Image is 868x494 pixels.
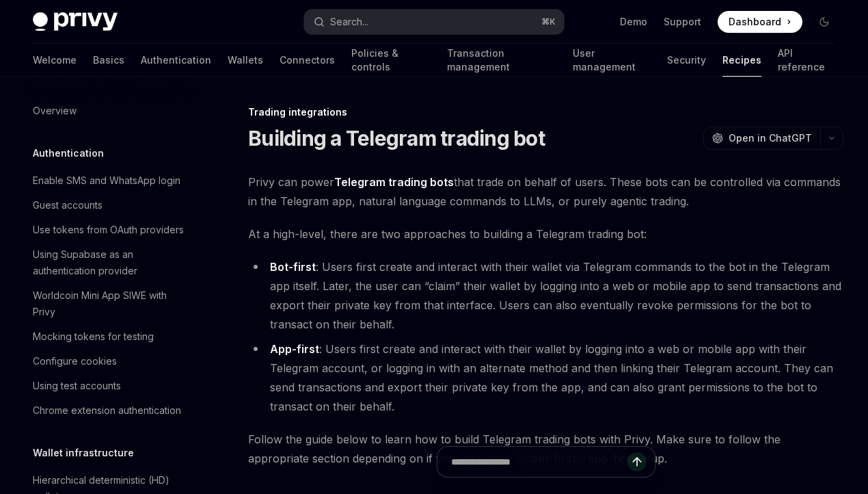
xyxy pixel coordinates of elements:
h5: Authentication [33,145,104,161]
strong: Bot-first [270,260,316,274]
button: Open in ChatGPT [703,127,820,150]
a: App-first [270,342,319,356]
img: dark logo [33,12,118,31]
div: Chrome extension authentication [33,402,181,419]
div: Guest accounts [33,197,103,213]
a: Wallets [228,44,263,77]
span: Privy can power that trade on behalf of users. These bots can be controlled via commands in the T... [248,172,843,211]
div: Use tokens from OAuth providers [33,222,184,238]
a: Security [667,44,706,77]
a: Welcome [33,44,77,77]
li: : Users first create and interact with their wallet via Telegram commands to the bot in the Teleg... [248,257,843,334]
div: Configure cookies [33,353,117,369]
a: Support [664,15,701,29]
span: Follow the guide below to learn how to build Telegram trading bots with Privy. Make sure to follo... [248,430,843,468]
a: Mocking tokens for testing [22,324,197,349]
a: Chrome extension authentication [22,398,197,423]
a: Guest accounts [22,193,197,218]
div: Using Supabase as an authentication provider [33,246,189,279]
div: Using test accounts [33,378,121,394]
button: Open search [304,10,565,34]
div: Worldcoin Mini App SIWE with Privy [33,287,189,320]
a: Using Supabase as an authentication provider [22,242,197,283]
span: ⌘ K [541,16,556,27]
a: Configure cookies [22,349,197,374]
a: Basics [93,44,124,77]
strong: Telegram trading bots [334,175,454,189]
a: Overview [22,99,197,123]
h1: Building a Telegram trading bot [248,126,545,151]
div: Overview [33,103,77,119]
li: : Users first create and interact with their wallet by logging into a web or mobile app with thei... [248,339,843,416]
h5: Wallet infrastructure [33,445,134,461]
a: Connectors [280,44,335,77]
a: Bot-first [270,260,316,274]
span: At a high-level, there are two approaches to building a Telegram trading bot: [248,224,843,244]
a: Authentication [141,44,211,77]
div: Enable SMS and WhatsApp login [33,172,180,189]
a: User management [573,44,651,77]
span: Dashboard [729,15,781,29]
span: Open in ChatGPT [729,131,812,145]
div: Trading integrations [248,105,843,119]
a: Using test accounts [22,374,197,398]
a: API reference [778,44,835,77]
button: Toggle dark mode [813,11,835,33]
a: Transaction management [447,44,556,77]
a: Recipes [722,44,761,77]
button: Send message [627,452,647,471]
a: Enable SMS and WhatsApp login [22,168,197,193]
a: Demo [620,15,647,29]
a: Policies & controls [351,44,431,77]
div: Search... [330,14,368,30]
a: Worldcoin Mini App SIWE with Privy [22,283,197,324]
a: Dashboard [718,11,802,33]
div: Mocking tokens for testing [33,328,154,345]
strong: App-first [270,342,319,356]
input: Ask a question... [451,447,627,477]
a: Use tokens from OAuth providers [22,218,197,242]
